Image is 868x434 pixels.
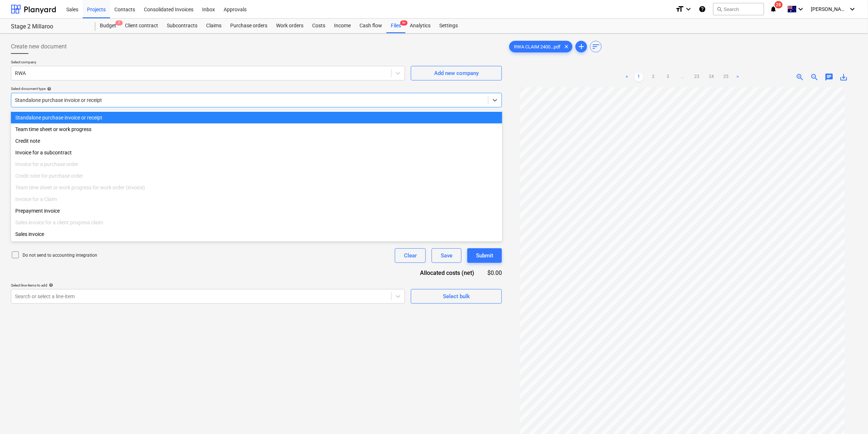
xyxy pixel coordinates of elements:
[707,73,716,82] a: Page 24
[443,292,470,301] div: Select bulk
[95,19,121,33] div: Budget
[11,135,502,147] div: Credit note
[623,73,632,82] a: Previous page
[46,87,51,91] span: help
[435,19,462,33] a: Settings
[11,182,502,193] div: Team time sheet or work progress for work order (invoice)
[272,19,308,33] a: Work orders
[11,60,405,66] p: Select company
[95,19,121,33] a: Budget7
[811,6,848,12] span: [PERSON_NAME]
[400,20,408,25] span: 9+
[441,251,452,260] div: Save
[11,217,502,228] div: Sales invoice for a client progress claim
[11,112,502,123] div: Standalone purchase invoice or receipt
[11,42,67,51] span: Create new document
[467,248,502,263] button: Submit
[226,19,272,33] a: Purchase orders
[562,42,571,51] span: clear
[434,68,479,78] div: Add new company
[775,1,783,8] span: 28
[11,283,405,288] div: Select line-items to add
[386,19,405,33] div: Files
[11,86,502,91] div: Select document type
[11,205,502,217] div: Prepayment invoice
[635,73,643,82] a: Page 1 is your current page
[386,19,405,33] a: Files9+
[675,5,684,13] i: format_size
[840,73,848,82] span: save_alt
[699,5,706,13] i: Knowledge base
[405,19,435,33] a: Analytics
[486,269,502,277] div: $0.00
[810,73,819,82] span: zoom_out
[678,73,687,82] a: ...
[11,23,87,31] div: Stage 2 Millaroo
[11,170,502,182] div: Credit note for purchase order
[121,19,162,33] a: Client contract
[713,3,764,15] button: Search
[162,19,202,33] a: Subcontracts
[395,248,426,263] button: Clear
[664,73,672,82] a: Page 3
[649,73,658,82] a: Page 2
[734,73,742,82] a: Next page
[476,251,493,260] div: Submit
[722,73,731,82] a: Page 25
[577,42,586,51] span: add
[11,158,502,170] div: Invoice for a purchase order
[716,6,722,12] span: search
[11,228,502,240] div: Sales invoice
[848,5,857,13] i: keyboard_arrow_down
[592,42,600,51] span: sort
[11,193,502,205] div: Invoice for a Claim
[47,283,53,287] span: help
[432,248,462,263] button: Save
[510,44,565,50] span: RWA CLAIM 2400...pdf
[693,73,702,82] a: Page 23
[11,147,502,158] div: Invoice for a subcontract
[407,269,486,277] div: Allocated costs (net)
[330,19,355,33] a: Income
[11,123,502,135] div: Team time sheet or work progress
[509,41,573,52] div: RWA CLAIM 2400...pdf
[23,252,97,259] p: Do not send to accounting integration
[770,5,777,13] i: notifications
[796,73,805,82] span: zoom_in
[411,66,502,80] button: Add new company
[202,19,226,33] a: Claims
[684,5,693,13] i: keyboard_arrow_down
[404,251,417,260] div: Clear
[825,73,834,82] span: chat
[308,19,330,33] a: Costs
[797,5,805,13] i: keyboard_arrow_down
[355,19,386,33] a: Cash flow
[115,20,123,25] span: 7
[411,289,502,304] button: Select bulk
